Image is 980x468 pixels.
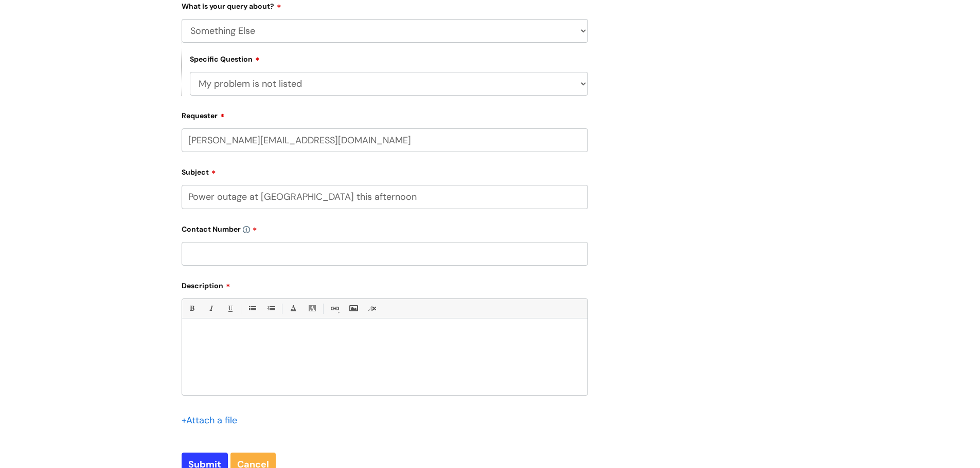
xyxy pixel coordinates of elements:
img: info-icon.svg [243,226,250,233]
div: Attach a file [182,412,243,428]
label: Requester [182,108,588,120]
label: Description [182,278,588,290]
a: Font Color [287,302,299,315]
span: + [182,414,186,426]
a: Back Color [306,302,318,315]
a: Underline(Ctrl-U) [223,302,236,315]
a: Italic (Ctrl-I) [204,302,217,315]
label: Contact Number [182,221,588,234]
a: Bold (Ctrl-B) [185,302,198,315]
a: Insert Image... [347,302,360,315]
label: Specific Question [190,53,260,64]
label: Subject [182,164,588,177]
a: 1. Ordered List (Ctrl-Shift-8) [264,302,277,315]
a: • Unordered List (Ctrl-Shift-7) [245,302,258,315]
a: Remove formatting (Ctrl-\) [366,302,379,315]
a: Link [328,302,341,315]
input: Email [182,128,588,152]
